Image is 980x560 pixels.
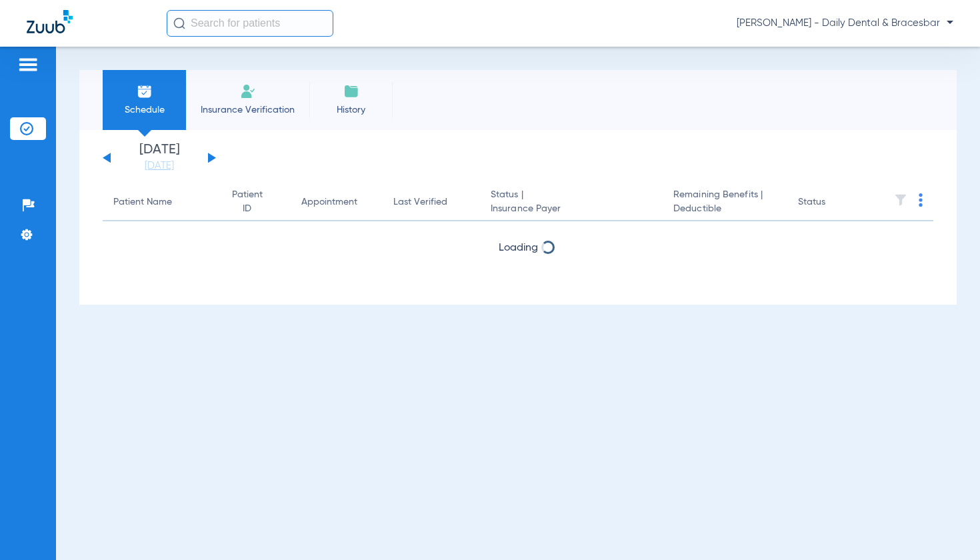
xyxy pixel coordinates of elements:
div: Appointment [301,195,372,209]
div: Patient Name [113,195,205,209]
th: Remaining Benefits | [663,184,787,221]
img: Schedule [137,83,153,99]
div: Last Verified [393,195,469,209]
img: Manual Insurance Verification [240,83,256,99]
img: group-dot-blue.svg [919,193,923,207]
div: Patient ID [226,188,280,216]
img: hamburger-icon [17,57,39,73]
span: History [319,103,383,117]
div: Last Verified [393,195,447,209]
span: Insurance Verification [196,103,299,117]
span: [PERSON_NAME] - Daily Dental & Bracesbar [737,17,953,30]
img: filter.svg [894,193,907,207]
span: Deductible [673,202,777,216]
div: Patient Name [113,195,172,209]
div: Patient ID [226,188,268,216]
img: Zuub Logo [27,10,73,33]
input: Search for patients [167,10,333,37]
span: Insurance Payer [491,202,652,216]
a: [DATE] [119,159,199,173]
span: Schedule [113,103,176,117]
li: [DATE] [119,143,199,173]
div: Appointment [301,195,357,209]
th: Status | [480,184,663,221]
img: History [343,83,359,99]
span: Loading [499,243,538,253]
th: Status [787,184,877,221]
img: Search Icon [173,17,185,29]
